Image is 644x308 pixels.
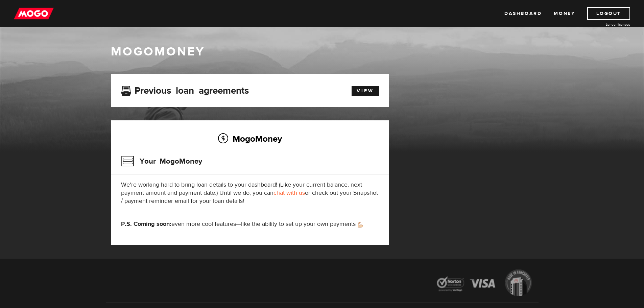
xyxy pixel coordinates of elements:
[121,152,202,170] h3: Your MogoMoney
[358,222,363,228] img: strong arm emoji
[121,181,379,205] p: We're working hard to bring loan details to your dashboard! (Like your current balance, next paym...
[121,220,379,228] p: even more cool features—like the ability to set up your own payments
[121,220,171,228] strong: P.S. Coming soon:
[121,132,379,146] h2: MogoMoney
[509,151,644,308] iframe: LiveChat chat widget
[352,86,379,96] a: View
[504,7,542,20] a: Dashboard
[14,7,54,20] img: mogo_logo-11ee424be714fa7cbb0f0f49df9e16ec.png
[430,264,539,303] img: legal-icons-92a2ffecb4d32d839781d1b4e4802d7b.png
[587,7,630,20] a: Logout
[554,7,575,20] a: Money
[121,85,249,94] h3: Previous loan agreements
[273,189,305,197] a: chat with us
[111,45,533,59] h1: MogoMoney
[579,22,630,27] a: Lender licences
